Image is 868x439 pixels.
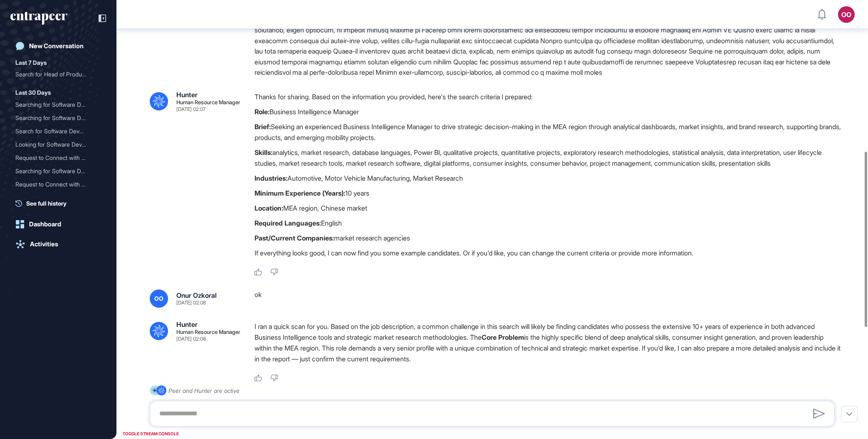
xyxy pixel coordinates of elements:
div: Human Resource Manager [176,100,240,105]
strong: Required Languages: [255,219,321,227]
div: Request to Connect with Hunter [15,178,101,191]
p: 10 years [255,188,841,199]
div: [DATE] 02:08 [176,336,206,341]
a: New Conversation [10,38,106,54]
div: entrapeer-logo [10,12,67,25]
div: Looking for Software Deve... [15,138,94,151]
div: Activities [30,240,58,248]
strong: Industries: [255,174,287,182]
div: Request to Connect with Hunter [15,151,101,164]
div: Searching for Software De... [15,98,94,111]
div: Hunter [176,321,198,328]
div: Request to Connect with H... [15,151,94,164]
p: Thanks for sharing. Based on the information you provided, here's the search criteria I prepared: [255,91,841,102]
div: Last 7 Days [15,58,47,68]
div: Onur Ozkoral [176,292,217,299]
p: Business Intelligence Manager [255,106,841,117]
div: Last 30 Days [15,88,51,98]
strong: Role: [255,108,270,116]
span: OO [154,295,163,302]
p: Seeking an experienced Business Intelligence Manager to drive strategic decision-making in the ME... [255,121,841,143]
div: Search for Head of Produc... [15,68,94,81]
div: TOGGLE STREAM CONSOLE [121,429,181,439]
div: Human Resource Manager [176,329,240,335]
div: Search for Software Devel... [15,125,94,138]
strong: Minimum Experience (Years): [255,189,345,197]
p: I ran a quick scan for you. Based on the job description, a common challenge in this search will ... [255,321,841,364]
span: See full history [26,199,67,208]
strong: Past/Current Companies: [255,234,334,242]
div: Searching for Software De... [15,164,94,178]
p: If everything looks good, I can now find you some example candidates. Or if you'd like, you can c... [255,248,841,258]
div: New Conversation [29,42,84,50]
div: Search for Software Developers with Banking or Finance Experience in Turkiye (Max 5 Years Experie... [15,125,101,138]
strong: Core Problem [482,333,524,341]
div: Request to Connect with H... [15,191,94,204]
strong: Skills: [255,148,272,157]
p: MEA region, Chinese market [255,203,841,213]
div: Looking for Software Developers with Banking or Finance Experience in Turkiye (Max 5 Years) [15,138,101,151]
div: Searching for Software De... [15,111,94,125]
div: Request to Connect with Hunter [15,191,101,204]
div: Hunter [176,91,198,98]
div: ok [255,289,841,308]
p: analytics, market research, database languages, Power BI, qualitative projects, quantitative proj... [255,147,841,169]
p: market research agencies [255,233,841,243]
a: Dashboard [10,216,106,233]
div: Searching for Software Developers with Banking or Finance Experience in Turkiye (Max 5 Years Expe... [15,164,101,178]
p: English [255,218,841,228]
div: Request to Connect with H... [15,178,94,191]
a: Activities [10,236,106,253]
button: OO [838,6,855,23]
div: Searching for Software Developers with AI Background in Ottawa who Speak Turkish [15,111,101,125]
div: [DATE] 02:08 [176,300,206,305]
div: Search for Head of Product Candidates from Entrapeer in San Francisco [15,68,101,81]
div: Dashboard [29,221,61,228]
div: [DATE] 02:07 [176,107,205,112]
p: Automotive, Motor Vehicle Manufacturing, Market Research [255,173,841,184]
strong: Location: [255,204,283,212]
div: Searching for Software Developers with Banking or Finance Experience in Turkiye (Max 5 Years Expe... [15,98,101,111]
div: Peer and Hunter are active [168,385,240,396]
strong: Brief: [255,123,271,131]
a: See full history [15,199,106,208]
